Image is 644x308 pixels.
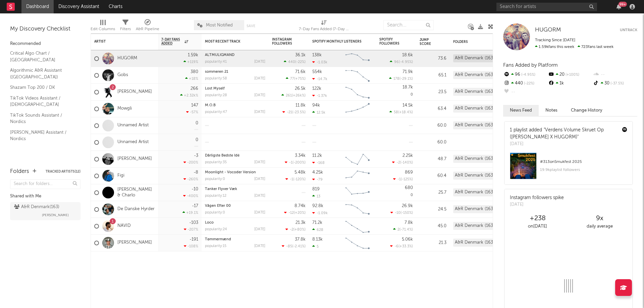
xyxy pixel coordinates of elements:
div: -168 [312,161,325,165]
a: [PERSON_NAME] [117,156,152,162]
div: A&R Denmark (163) [453,71,496,79]
div: 63.4 [420,105,446,113]
div: [DATE] [254,244,265,248]
a: Algorithmic A&R Assistant ([GEOGRAPHIC_DATA]) [10,67,74,80]
div: -79 [312,177,323,182]
div: -17 [192,204,198,208]
div: -57 % [186,110,198,114]
a: TikTok Sounds Assistant / Nordics [10,112,74,125]
div: 94k [312,103,320,108]
div: [DATE] [254,194,265,198]
div: -- [593,70,637,79]
span: -4.95 % [520,73,535,77]
div: A&R Denmark (163) [453,172,496,180]
div: ( ) [285,160,306,165]
div: 48.7 [420,155,446,163]
div: A&R Denmark ( 163 ) [14,203,59,211]
div: 18.7k [402,85,413,89]
svg: Chart title [342,151,373,168]
span: -23.5 % [293,111,305,114]
div: 60.4 [420,172,446,180]
div: 0 [196,121,198,125]
div: 11.8k [296,103,306,108]
div: 7.8k [405,221,413,225]
svg: Chart title [342,168,373,184]
svg: Chart title [342,84,373,101]
div: 21.3 [420,239,446,247]
div: popularity: 35 [205,161,227,164]
div: 20 [548,70,592,79]
button: Tracked Artists(12) [46,170,80,173]
div: 65.1 [420,71,446,79]
div: -191 [190,237,198,242]
svg: Chart title [342,67,373,84]
a: Shazam Top 200 / DK [10,84,74,91]
div: 9 x [569,214,631,223]
a: ALTMULIGMAND [205,53,234,57]
div: 7-Day Fans Added (7-Day Fans Added) [299,25,349,33]
a: [PERSON_NAME] Assistant / Nordics [10,129,74,142]
div: +238 [506,214,569,223]
div: A&R Denmark (163) [453,222,496,230]
span: -2 [396,161,400,165]
div: A&R Pipeline [136,17,159,36]
div: popularity: 28 [205,94,227,97]
div: 60.0 [420,138,446,146]
div: -8 [194,170,198,175]
div: ( ) [282,110,306,114]
span: 1.59k fans this week [535,45,574,49]
span: 7-Day Fans Added [161,38,183,46]
div: on [DATE] [506,223,569,231]
button: Change History [564,105,609,116]
div: ( ) [285,177,306,181]
span: 58 [394,111,398,114]
div: [DATE] [254,228,265,231]
div: Recommended [10,40,80,48]
span: -85 [286,245,292,248]
div: A&R Denmark (163) [453,205,496,213]
div: ( ) [390,60,413,64]
div: 8.74k [294,204,306,208]
div: 680 [405,186,413,190]
a: A&R Denmark(163)[PERSON_NAME] [10,202,80,220]
div: ( ) [284,210,306,215]
span: -4.95 % [400,60,412,64]
span: 178 [393,77,399,81]
div: Artist [94,40,145,44]
div: popularity: 12 [205,194,226,198]
span: +100 % [565,73,579,77]
span: -22 % [523,82,534,85]
input: Search for artists [496,3,597,11]
div: Shared with Me [10,192,80,200]
div: popularity: 24 [205,228,227,231]
button: Notes [539,105,564,116]
div: 138k [312,53,322,57]
svg: Chart title [342,218,373,235]
a: M.O.B [205,104,216,107]
div: popularity: 0 [205,177,225,181]
span: -150 % [401,211,412,215]
span: -120 % [294,178,305,181]
div: 0 [379,84,413,100]
a: Gobs [117,72,128,78]
button: Save [247,24,255,28]
div: [DATE] [254,177,265,181]
div: +18 % [185,76,198,81]
div: 30 [593,79,637,88]
span: +26k % [293,94,305,98]
div: A&R Pipeline [136,25,159,33]
span: -22 % [296,60,305,64]
div: ( ) [285,227,306,232]
a: Critical Algo Chart / [GEOGRAPHIC_DATA] [10,50,74,63]
div: Edit Columns [91,17,115,36]
div: A&R Denmark (163) [453,121,496,129]
div: ALTMULIGMAND [205,53,265,57]
span: 96 [394,60,399,64]
div: 5.06k [402,237,413,242]
div: -1.03k [312,60,327,64]
div: 440 [503,79,548,88]
div: popularity: 58 [205,77,227,80]
div: daily average [569,223,631,231]
div: Lost Myself [205,87,265,90]
div: [DATE] [254,161,265,164]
